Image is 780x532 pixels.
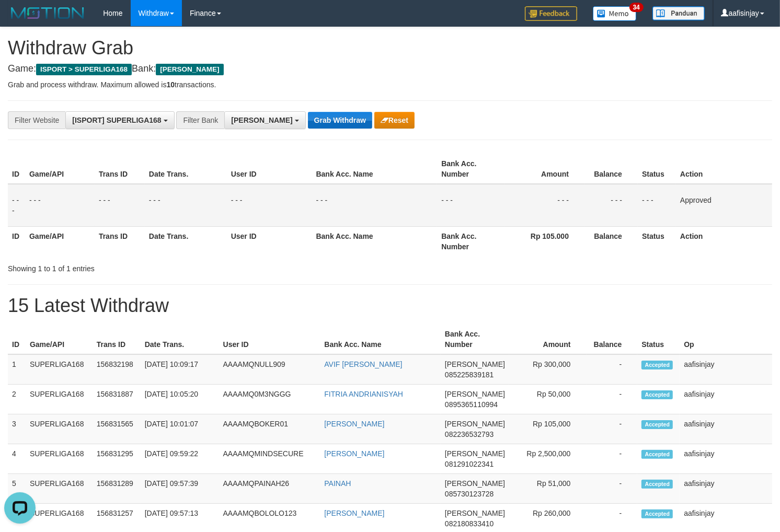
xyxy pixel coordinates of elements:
button: Reset [374,112,415,129]
td: 156831565 [93,414,141,444]
span: Copy 082236532793 to clipboard [445,430,494,438]
td: [DATE] 09:57:39 [141,474,219,504]
td: AAAAMQBOKER01 [219,414,320,444]
td: - - - [8,184,25,227]
td: - - - [145,184,227,227]
span: Accepted [641,390,673,399]
th: Bank Acc. Name [312,226,438,256]
span: [ISPORT] SUPERLIGA168 [72,116,161,124]
button: [PERSON_NAME] [224,111,305,129]
a: [PERSON_NAME] [324,509,384,517]
span: [PERSON_NAME] [445,390,505,398]
a: FITRIA ANDRIANISYAH [324,390,403,398]
th: Amount [504,154,584,184]
th: User ID [227,226,312,256]
th: Game/API [25,226,95,256]
td: aafisinjay [680,354,772,385]
strong: 10 [166,80,175,89]
td: Rp 300,000 [509,354,586,385]
td: - [587,354,638,385]
td: [DATE] 09:59:22 [141,444,219,474]
td: - - - [227,184,312,227]
img: Button%20Memo.svg [593,6,637,21]
td: Rp 2,500,000 [509,444,586,474]
td: [DATE] 10:05:20 [141,385,219,414]
button: [ISPORT] SUPERLIGA168 [65,111,174,129]
span: Copy 081291022341 to clipboard [445,460,494,468]
td: - [587,444,638,474]
th: Amount [509,325,586,354]
td: AAAAMQMINDSECURE [219,444,320,474]
td: [DATE] 10:09:17 [141,354,219,385]
a: AVIF [PERSON_NAME] [324,360,402,368]
td: aafisinjay [680,414,772,444]
a: PAINAH [324,479,351,488]
span: Accepted [641,361,673,369]
th: Op [680,325,772,354]
th: Status [638,226,676,256]
td: - - - [504,184,584,227]
span: [PERSON_NAME] [156,64,223,75]
h4: Game: Bank: [8,64,772,74]
th: Balance [587,325,638,354]
td: - - - [584,184,638,227]
td: - - - [25,184,95,227]
th: Trans ID [95,226,145,256]
th: Bank Acc. Name [312,154,438,184]
td: - - - [638,184,676,227]
div: Filter Bank [176,111,224,129]
td: - [587,385,638,414]
button: Open LiveChat chat widget [4,4,36,36]
th: Bank Acc. Number [437,226,504,256]
span: Copy 085225839181 to clipboard [445,371,494,379]
img: panduan.png [652,6,705,20]
td: SUPERLIGA168 [26,385,93,414]
span: [PERSON_NAME] [231,116,292,124]
h1: Withdraw Grab [8,38,772,59]
td: - [587,474,638,504]
td: 5 [8,474,26,504]
th: Bank Acc. Number [437,154,504,184]
span: ISPORT > SUPERLIGA168 [36,64,132,75]
th: Trans ID [93,325,141,354]
th: Bank Acc. Name [320,325,441,354]
span: 34 [629,3,644,12]
td: aafisinjay [680,474,772,504]
span: Accepted [641,420,673,429]
th: Trans ID [95,154,145,184]
td: aafisinjay [680,444,772,474]
td: 156831295 [93,444,141,474]
td: Rp 51,000 [509,474,586,504]
p: Grab and process withdraw. Maximum allowed is transactions. [8,79,772,90]
td: 156831289 [93,474,141,504]
td: - - - [437,184,504,227]
span: Accepted [641,510,673,518]
div: Filter Website [8,111,65,129]
td: Approved [676,184,772,227]
th: Status [637,325,680,354]
span: [PERSON_NAME] [445,479,505,488]
button: Grab Withdraw [308,112,372,129]
th: Rp 105.000 [504,226,584,256]
th: ID [8,154,25,184]
th: Game/API [26,325,93,354]
th: Bank Acc. Number [441,325,509,354]
th: Balance [584,154,638,184]
td: SUPERLIGA168 [26,444,93,474]
td: Rp 50,000 [509,385,586,414]
span: Accepted [641,480,673,489]
th: User ID [227,154,312,184]
td: 156832198 [93,354,141,385]
td: [DATE] 10:01:07 [141,414,219,444]
span: Copy 085730123728 to clipboard [445,490,494,498]
td: aafisinjay [680,385,772,414]
td: AAAAMQNULL909 [219,354,320,385]
td: Rp 105,000 [509,414,586,444]
th: ID [8,226,25,256]
th: Date Trans. [145,154,227,184]
td: 156831887 [93,385,141,414]
td: - - - [312,184,438,227]
a: [PERSON_NAME] [324,420,384,428]
th: Status [638,154,676,184]
span: [PERSON_NAME] [445,420,505,428]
